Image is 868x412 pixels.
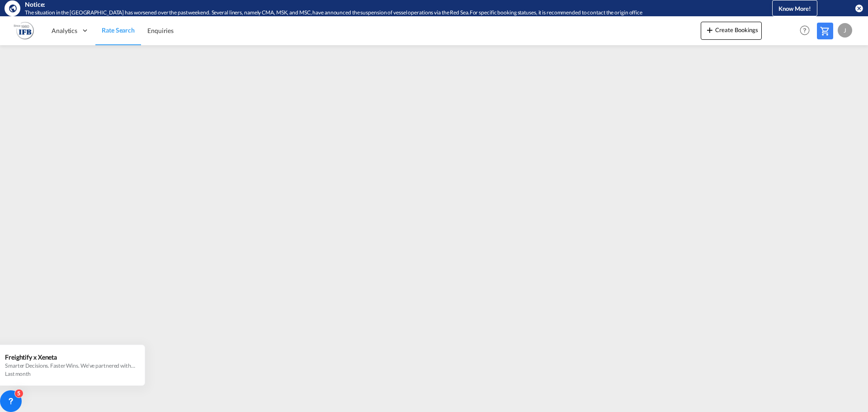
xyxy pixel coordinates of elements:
span: Rate Search [102,26,135,34]
button: icon-plus 400-fgCreate Bookings [701,22,762,40]
span: Help [797,23,812,38]
div: Analytics [45,16,95,45]
md-icon: icon-plus 400-fg [704,24,715,35]
button: icon-close-circle [854,4,863,13]
span: Enquiries [147,27,174,34]
img: b628ab10256c11eeb52753acbc15d091.png [14,20,34,41]
span: Know More! [778,5,811,12]
div: J [838,23,852,38]
span: Analytics [52,26,77,35]
div: The situation in the Red Sea has worsened over the past weekend. Several liners, namely CMA, MSK,... [25,9,735,17]
a: Enquiries [141,16,180,45]
md-icon: icon-earth [8,4,17,13]
a: Rate Search [95,16,141,45]
div: Help [797,23,817,39]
